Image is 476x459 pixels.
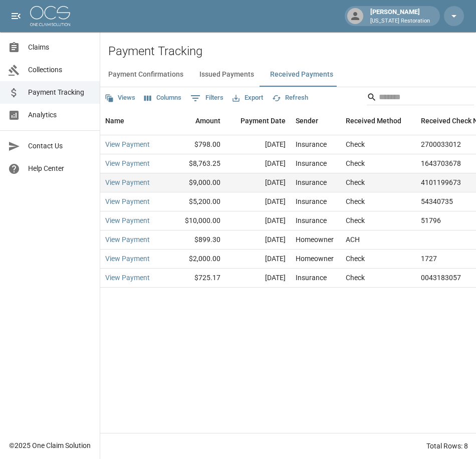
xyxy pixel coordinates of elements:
div: Insurance [296,273,327,283]
span: Collections [28,65,92,75]
div: [DATE] [225,135,291,154]
button: Payment Confirmations [100,63,191,87]
a: View Payment [105,158,150,168]
a: View Payment [105,196,150,206]
div: Sender [291,107,341,135]
a: View Payment [105,273,150,283]
a: View Payment [105,254,150,264]
div: Insurance [296,177,327,187]
div: 4101199673 [421,177,461,187]
div: 54340735 [421,196,453,206]
span: Analytics [28,110,92,120]
div: Search [367,89,474,107]
div: Amount [195,107,220,135]
div: $2,000.00 [160,250,225,269]
div: [DATE] [225,154,291,173]
div: 2700033012 [421,139,461,149]
p: [US_STATE] Restoration [370,17,430,26]
div: Check [346,273,365,283]
div: $8,763.25 [160,154,225,173]
div: $10,000.00 [160,211,225,231]
div: [PERSON_NAME] [366,7,434,25]
button: Select columns [142,90,184,106]
button: Export [230,90,266,106]
div: dynamic tabs [100,63,476,87]
button: open drawer [6,6,26,26]
div: Check [346,139,365,149]
div: [DATE] [225,250,291,269]
div: $899.30 [160,231,225,250]
span: Claims [28,42,92,53]
div: Total Rows: 8 [426,441,468,451]
button: Views [102,90,138,106]
div: Amount [160,107,225,135]
div: Insurance [296,139,327,149]
div: Received Method [346,107,401,135]
div: $725.17 [160,269,225,288]
div: Received Method [341,107,416,135]
div: [DATE] [225,231,291,250]
div: 0043183057 [421,273,461,283]
a: View Payment [105,235,150,245]
div: $9,000.00 [160,173,225,192]
div: [DATE] [225,173,291,192]
div: 1643703678 [421,158,461,168]
div: Homeowner [296,254,334,264]
div: Check [346,177,365,187]
button: Issued Payments [191,63,262,87]
div: $5,200.00 [160,192,225,211]
button: Received Payments [262,63,341,87]
div: Check [346,196,365,206]
div: Homeowner [296,235,334,245]
div: © 2025 One Claim Solution [9,440,91,450]
div: 1727 [421,254,437,264]
button: Refresh [270,90,311,106]
a: View Payment [105,177,150,187]
div: 51796 [421,215,441,225]
div: Sender [296,107,318,135]
div: Check [346,215,365,225]
div: [DATE] [225,192,291,211]
div: Payment Date [225,107,291,135]
div: Check [346,158,365,168]
button: Show filters [188,90,226,106]
h2: Payment Tracking [108,44,476,59]
div: $798.00 [160,135,225,154]
div: ACH [346,235,360,245]
div: Payment Date [241,107,286,135]
div: [DATE] [225,211,291,231]
div: Name [100,107,160,135]
div: [DATE] [225,269,291,288]
a: View Payment [105,139,150,149]
div: Insurance [296,196,327,206]
div: Check [346,254,365,264]
span: Payment Tracking [28,87,92,98]
div: Insurance [296,158,327,168]
div: Name [105,107,124,135]
a: View Payment [105,215,150,225]
div: Insurance [296,215,327,225]
span: Help Center [28,163,92,174]
img: ocs-logo-white-transparent.png [30,6,70,26]
span: Contact Us [28,141,92,151]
